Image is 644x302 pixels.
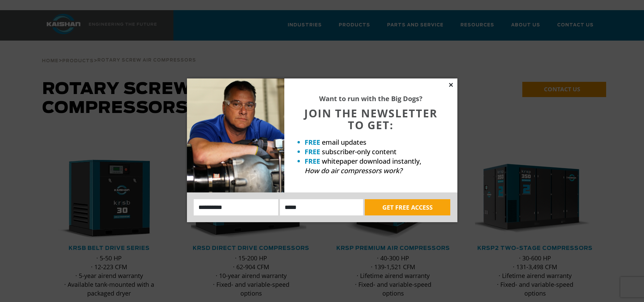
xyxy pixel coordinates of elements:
[194,199,279,215] input: Name:
[365,199,450,215] button: GET FREE ACCESS
[305,147,320,156] strong: FREE
[322,138,366,147] span: email updates
[305,138,320,147] strong: FREE
[304,106,437,132] span: JOIN THE NEWSLETTER TO GET:
[322,147,397,156] span: subscriber-only content
[305,166,402,175] em: How do air compressors work?
[280,199,363,215] input: Email
[448,82,454,88] button: Close
[322,157,421,166] span: whitepaper download instantly,
[319,94,423,103] strong: Want to run with the Big Dogs?
[305,157,320,166] strong: FREE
